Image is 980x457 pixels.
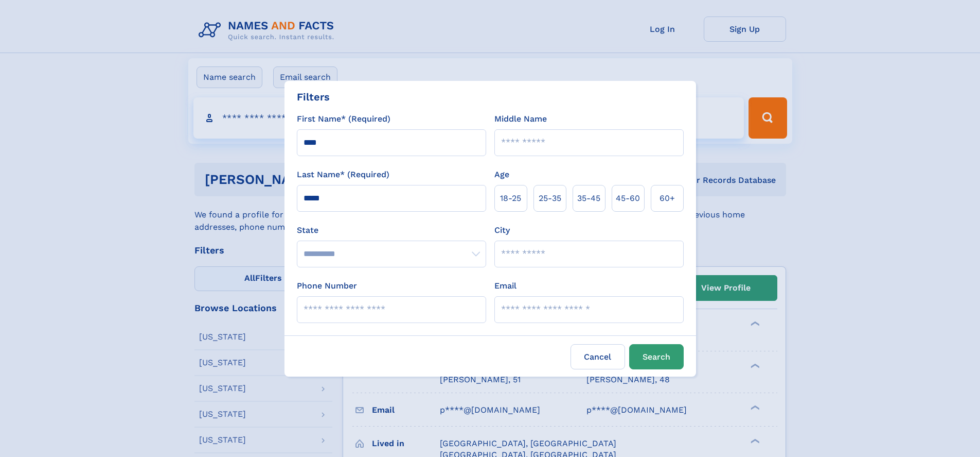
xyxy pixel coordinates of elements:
[539,192,561,205] span: 25‑35
[494,168,509,181] label: Age
[660,192,675,205] span: 60+
[297,89,330,105] div: Filters
[571,344,625,369] label: Cancel
[494,224,510,236] label: City
[616,192,640,205] span: 45‑60
[500,192,521,205] span: 18‑25
[297,113,390,125] label: First Name* (Required)
[577,192,600,205] span: 35‑45
[297,168,389,181] label: Last Name* (Required)
[297,224,486,236] label: State
[494,280,516,292] label: Email
[629,344,684,369] button: Search
[494,113,547,125] label: Middle Name
[297,280,357,292] label: Phone Number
